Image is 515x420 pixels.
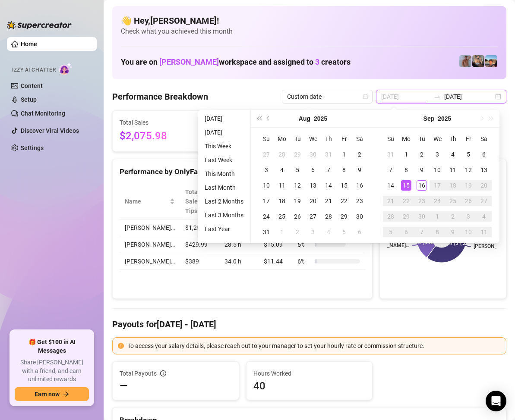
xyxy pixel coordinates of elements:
th: Fr [336,131,352,147]
li: Last Week [201,155,247,165]
li: Last Month [201,182,247,193]
td: 2025-08-26 [290,209,305,224]
td: 2025-09-27 [476,193,492,209]
td: 2025-09-17 [430,178,445,193]
td: 2025-08-10 [259,178,274,193]
td: 2025-09-29 [398,209,414,224]
th: We [430,131,445,147]
td: 34.0 h [219,253,259,270]
td: 2025-09-13 [476,162,492,178]
td: 2025-09-28 [383,209,398,224]
td: 2025-10-02 [445,209,461,224]
div: 2 [417,149,427,160]
div: 23 [417,196,427,206]
span: Share [PERSON_NAME] with a friend, and earn unlimited rewards [15,358,89,384]
td: 2025-09-25 [445,193,461,209]
a: Setup [21,96,37,103]
div: 16 [354,180,365,191]
td: 2025-09-14 [383,178,398,193]
th: Total Sales & Tips [180,184,219,219]
td: $1,256.99 [180,219,219,236]
img: AI Chatter [59,63,73,75]
td: 2025-09-18 [445,178,461,193]
td: 2025-08-17 [259,193,274,209]
div: 10 [261,180,272,191]
td: 2025-09-26 [461,193,476,209]
div: 11 [277,180,287,191]
text: [PERSON_NAME]… [367,242,410,248]
div: 10 [432,165,442,175]
div: 6 [479,149,489,160]
div: 13 [308,180,318,191]
div: 8 [339,165,349,175]
td: 28.5 h [219,236,259,253]
span: to [434,93,441,100]
td: [PERSON_NAME]… [120,219,180,236]
li: [DATE] [201,113,247,124]
th: Su [383,131,398,147]
td: 2025-10-10 [461,224,476,240]
td: 2025-08-08 [336,162,352,178]
td: 2025-08-09 [352,162,367,178]
td: 2025-09-21 [383,193,398,209]
div: To access your salary details, please reach out to your manager to set your hourly rate or commis... [127,341,501,351]
div: 7 [385,165,396,175]
div: 19 [292,196,303,206]
td: 2025-08-21 [321,193,336,209]
td: 2025-10-09 [445,224,461,240]
span: [PERSON_NAME] [159,57,219,66]
div: 7 [417,227,427,237]
div: 7 [323,165,334,175]
td: 2025-09-23 [414,193,430,209]
div: 30 [308,149,318,160]
td: 2025-09-19 [461,178,476,193]
th: We [305,131,321,147]
button: Choose a year [438,110,451,127]
td: 2025-09-02 [414,147,430,162]
td: 2025-09-08 [398,162,414,178]
div: 31 [261,227,272,237]
div: 4 [479,211,489,222]
li: Last Year [201,224,247,234]
div: 4 [448,149,458,160]
td: 2025-08-30 [352,209,367,224]
div: 2 [354,149,365,160]
td: 2025-08-05 [290,162,305,178]
td: 2025-10-11 [476,224,492,240]
td: $429.99 [180,236,219,253]
div: 5 [339,227,349,237]
span: 3 [315,57,319,66]
div: 17 [261,196,272,206]
span: Custom date [287,90,367,103]
div: 11 [479,227,489,237]
div: 28 [385,211,396,222]
div: 28 [277,149,287,160]
td: 2025-09-09 [414,162,430,178]
div: 12 [292,180,303,191]
span: — [120,379,128,393]
td: 2025-08-31 [259,224,274,240]
td: 2025-09-06 [352,224,367,240]
th: Fr [461,131,476,147]
div: 18 [448,180,458,191]
div: 1 [401,149,411,160]
div: 25 [277,211,287,222]
span: exclamation-circle [118,343,124,349]
div: 20 [308,196,318,206]
div: 18 [277,196,287,206]
div: 26 [292,211,303,222]
div: 3 [463,211,474,222]
span: $2,075.98 [120,128,198,144]
td: 2025-09-30 [414,209,430,224]
div: 10 [463,227,474,237]
td: 2025-10-05 [383,224,398,240]
div: 19 [463,180,474,191]
a: Discover Viral Videos [21,127,79,134]
td: 2025-09-10 [430,162,445,178]
td: 2025-08-01 [336,147,352,162]
th: Th [445,131,461,147]
div: 27 [479,196,489,206]
a: Home [21,41,37,47]
li: Last 2 Months [201,196,247,207]
span: Total Payouts [120,369,157,378]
